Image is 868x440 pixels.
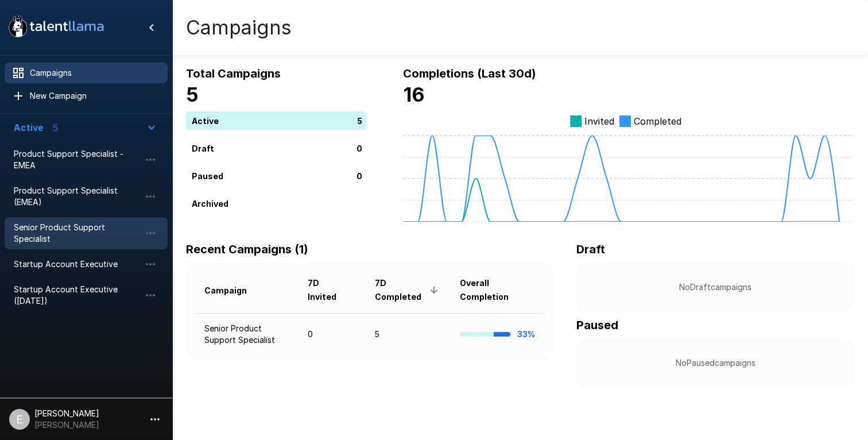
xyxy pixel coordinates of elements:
[517,329,535,339] b: 33%
[403,67,536,80] b: Completions (Last 30d)
[195,313,299,355] td: Senior Product Support Specialist
[366,313,451,355] td: 5
[375,276,441,304] span: 7D Completed
[576,318,618,332] b: Paused
[403,83,425,106] b: 16
[356,142,362,154] p: 0
[576,242,605,256] b: Draft
[357,114,362,126] p: 5
[186,83,199,106] b: 5
[595,357,836,369] p: No Paused campaigns
[186,67,281,80] b: Total Campaigns
[460,276,535,304] span: Overall Completion
[595,281,836,293] p: No Draft campaigns
[186,16,292,40] h4: Campaigns
[308,276,356,304] span: 7D Invited
[204,284,262,298] span: Campaign
[356,169,362,182] p: 0
[186,242,308,256] b: Recent Campaigns (1)
[299,313,366,355] td: 0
